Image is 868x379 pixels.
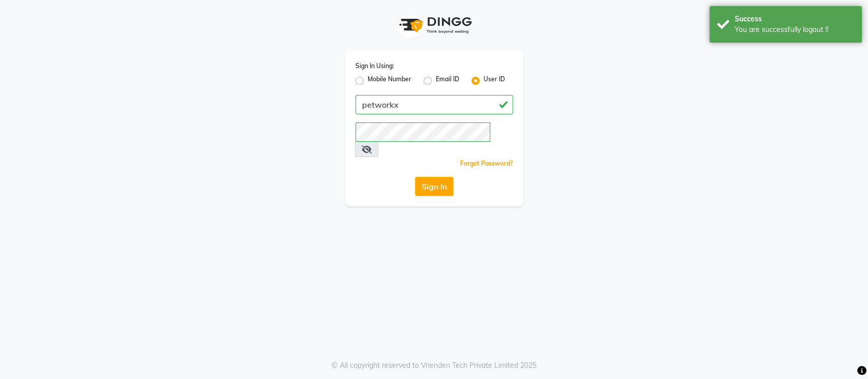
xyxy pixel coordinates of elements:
label: Sign In Using: [355,61,394,71]
img: logo1.svg [394,10,475,40]
label: Email ID [436,75,459,87]
input: Username [355,95,513,114]
label: User ID [484,75,505,87]
div: You are successfully logout !! [735,24,854,35]
input: Username [355,122,490,142]
label: Mobile Number [368,75,411,87]
a: Forgot Password? [460,160,513,167]
div: Success [735,14,854,24]
button: Sign In [415,177,454,196]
